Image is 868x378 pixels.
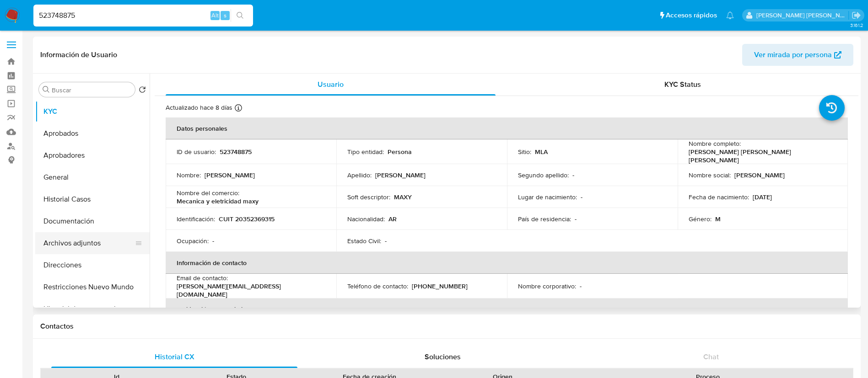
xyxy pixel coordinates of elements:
button: KYC [35,101,150,122]
p: Actualizado hace 8 días [166,103,232,112]
th: Datos personales [166,117,848,139]
span: s [224,11,226,20]
button: Aprobados [35,122,150,144]
p: Ocupación : [177,237,209,245]
p: [DATE] [753,193,772,201]
p: - [580,282,582,290]
h1: Contactos [40,322,853,331]
p: Mecanica y eletricidad maxy [177,197,259,205]
span: Soluciones [425,351,461,362]
span: Historial CX [155,351,194,362]
p: Identificación : [177,215,215,223]
p: ID de usuario : [177,148,216,156]
p: Apellido : [347,171,372,179]
p: MLA [535,148,548,156]
span: KYC Status [664,79,701,90]
p: Soft descriptor : [347,193,390,201]
p: [PERSON_NAME] [734,171,785,179]
p: CUIT 20352369315 [219,215,275,223]
p: Tipo entidad : [347,148,384,156]
p: [PERSON_NAME][EMAIL_ADDRESS][DOMAIN_NAME] [177,282,322,298]
button: General [35,166,150,188]
button: Documentación [35,210,150,232]
span: Alt [211,11,219,20]
p: [PERSON_NAME] [375,171,426,179]
p: - [385,237,387,245]
button: Buscar [43,86,50,93]
p: Nombre : [177,171,201,179]
input: Buscar [52,86,131,94]
th: Verificación y cumplimiento [166,298,848,320]
p: Lugar de nacimiento : [518,193,577,201]
a: Salir [852,11,861,20]
p: Estado Civil : [347,237,381,245]
p: Fecha de nacimiento : [689,193,749,201]
p: Email de contacto : [177,274,228,282]
span: Usuario [318,79,344,90]
button: Ver mirada por persona [742,44,853,66]
button: Direcciones [35,254,150,276]
p: 523748875 [220,148,252,156]
p: - [575,215,577,223]
p: Persona [388,148,412,156]
p: - [572,171,574,179]
p: Nacionalidad : [347,215,385,223]
p: Nombre del comercio : [177,189,239,197]
button: Restricciones Nuevo Mundo [35,276,150,298]
span: Ver mirada por persona [754,44,832,66]
span: Chat [703,351,719,362]
p: Segundo apellido : [518,171,569,179]
p: MAXY [394,193,412,201]
span: Accesos rápidos [666,11,717,20]
p: M [715,215,721,223]
p: Nombre corporativo : [518,282,576,290]
p: Teléfono de contacto : [347,282,408,290]
p: [PERSON_NAME] [205,171,255,179]
button: search-icon [231,9,249,22]
p: [PHONE_NUMBER] [412,282,468,290]
p: Sitio : [518,148,531,156]
p: País de residencia : [518,215,571,223]
p: Género : [689,215,712,223]
p: maria.acosta@mercadolibre.com [756,11,849,20]
button: Archivos adjuntos [35,232,142,254]
p: Nombre social : [689,171,731,179]
th: Información de contacto [166,252,848,274]
button: Volver al orden por defecto [139,86,146,96]
button: Historial Casos [35,188,150,210]
p: AR [388,215,397,223]
p: [PERSON_NAME] [PERSON_NAME] [PERSON_NAME] [689,148,834,164]
h1: Información de Usuario [40,50,117,59]
p: Nombre completo : [689,139,741,148]
p: - [581,193,582,201]
p: - [212,237,214,245]
a: Notificaciones [726,11,734,19]
button: Aprobadores [35,144,150,166]
button: Historial de conversaciones [35,298,150,320]
input: Buscar usuario o caso... [33,10,253,21]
